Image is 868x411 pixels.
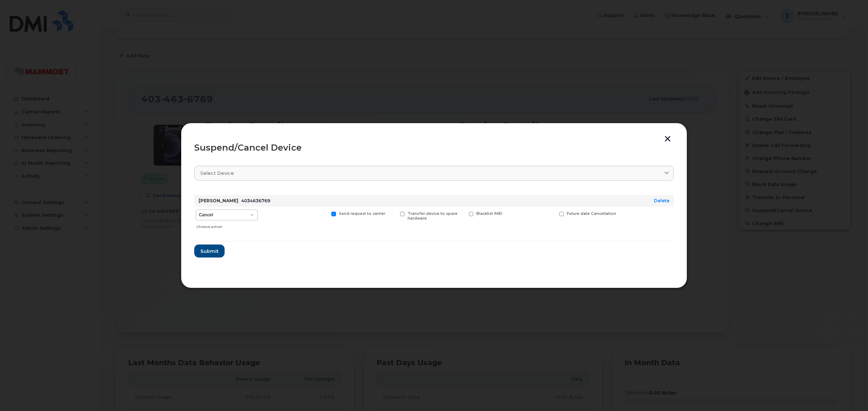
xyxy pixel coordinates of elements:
strong: [PERSON_NAME] [199,198,238,203]
input: Send request to carrier [323,212,326,215]
span: Submit [200,248,218,255]
span: 4034636769 [241,198,270,203]
a: Delete [654,198,669,203]
a: Select device [194,166,674,181]
span: Blacklist IMEI [476,211,502,216]
div: Suspend/Cancel Device [194,143,674,152]
div: Choose action [196,221,258,230]
span: Transfer device to spare hardware [408,211,458,221]
input: Transfer device to spare hardware [391,212,395,215]
button: Submit [194,245,225,258]
span: Send request to carrier [339,211,385,216]
iframe: Messenger Launcher [837,380,863,406]
span: Select device [200,170,234,177]
input: Blacklist IMEI [460,212,464,215]
span: Future date Cancellation [567,211,616,216]
input: Future date Cancellation [550,212,554,215]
